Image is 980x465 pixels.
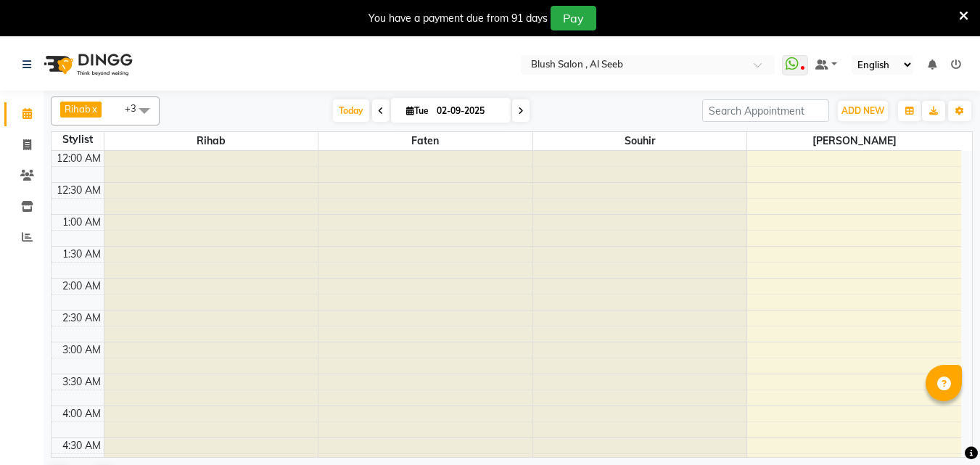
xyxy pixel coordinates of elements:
div: 2:00 AM [59,279,104,294]
button: ADD NEW [838,101,888,121]
span: Today [333,99,369,122]
input: Search Appointment [702,99,829,122]
div: 1:30 AM [59,247,104,262]
div: 2:30 AM [59,310,104,326]
span: Souhir [533,132,747,150]
span: Rihab [104,132,318,150]
div: 12:00 AM [54,151,104,166]
div: 3:00 AM [59,342,104,358]
span: ADD NEW [841,105,884,116]
input: 2025-09-02 [432,100,505,122]
div: 4:00 AM [59,406,104,421]
a: x [91,103,97,115]
div: 12:30 AM [54,183,104,198]
img: logo [37,44,136,85]
button: Pay [551,6,596,30]
div: 3:30 AM [59,374,104,390]
div: 4:30 AM [59,438,104,453]
span: Faten [318,132,532,150]
span: +3 [125,102,147,114]
span: Rihab [65,103,91,115]
div: 1:00 AM [59,215,104,230]
div: You have a payment due from 91 days [368,11,548,26]
span: [PERSON_NAME] [747,132,961,150]
span: Tue [403,105,432,116]
div: Stylist [52,132,104,147]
